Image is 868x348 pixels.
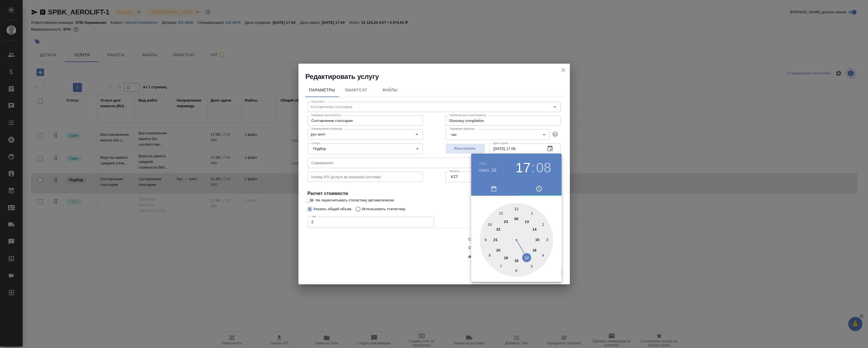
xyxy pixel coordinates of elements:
button: 17 [516,160,531,176]
button: 08 [536,160,551,176]
h3: : [531,160,535,176]
button: 2025 [479,162,486,165]
button: сент. 16 [479,167,497,174]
